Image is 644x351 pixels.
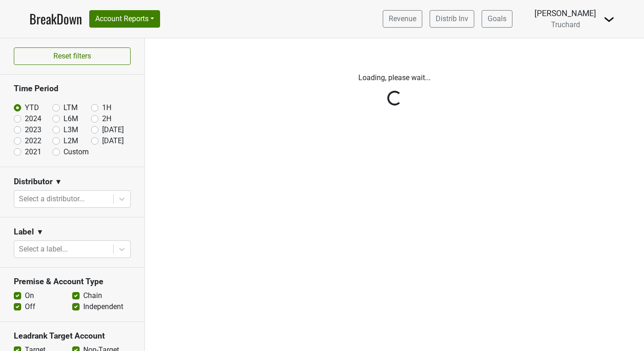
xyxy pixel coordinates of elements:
[89,10,160,28] button: Account Reports
[604,14,615,25] img: Dropdown Menu
[551,20,580,29] span: Truchard
[383,10,422,28] a: Revenue
[152,72,637,83] p: Loading, please wait...
[29,9,82,29] a: BreakDown
[430,10,474,28] a: Distrib Inv
[535,7,596,19] div: [PERSON_NAME]
[482,10,512,28] a: Goals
